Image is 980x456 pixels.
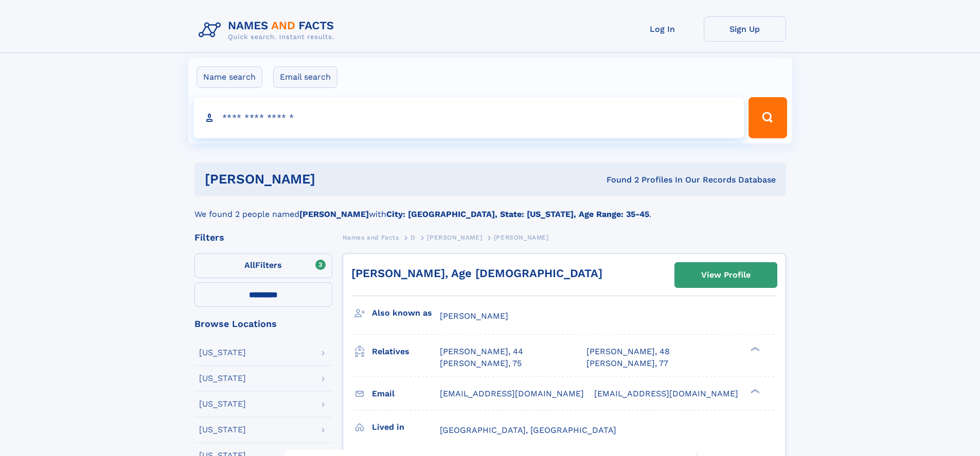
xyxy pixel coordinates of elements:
a: [PERSON_NAME], 48 [586,346,670,357]
div: View Profile [701,263,751,287]
span: [PERSON_NAME] [427,234,482,241]
span: [GEOGRAPHIC_DATA], [GEOGRAPHIC_DATA] [440,425,616,435]
img: Logo Names and Facts [194,16,343,44]
button: Search Button [749,97,787,138]
a: D [411,231,416,244]
div: Found 2 Profiles In Our Records Database [461,174,776,186]
a: [PERSON_NAME], Age [DEMOGRAPHIC_DATA] [351,267,602,280]
div: Browse Locations [194,319,332,329]
h3: Relatives [372,343,440,360]
a: [PERSON_NAME], 44 [440,346,523,357]
h3: Also known as [372,304,440,322]
a: Log In [621,16,704,42]
div: ❯ [748,388,760,394]
a: View Profile [675,263,777,287]
label: Filters [194,253,332,278]
a: Sign Up [704,16,786,42]
span: D [411,234,416,241]
div: [US_STATE] [199,349,246,357]
b: City: [GEOGRAPHIC_DATA], State: [US_STATE], Age Range: 35-45 [386,209,649,219]
span: All [244,260,255,270]
a: [PERSON_NAME], 77 [586,358,668,369]
span: [PERSON_NAME] [494,234,549,241]
input: search input [193,97,744,138]
label: Name search [197,66,262,88]
span: [EMAIL_ADDRESS][DOMAIN_NAME] [594,389,738,398]
label: Email search [273,66,337,88]
h3: Email [372,385,440,403]
h1: [PERSON_NAME] [205,173,461,186]
span: [PERSON_NAME] [440,311,508,321]
div: We found 2 people named with . [194,196,786,221]
a: [PERSON_NAME], 75 [440,358,522,369]
div: [US_STATE] [199,426,246,434]
a: Names and Facts [343,231,399,244]
div: ❯ [748,346,760,353]
div: [US_STATE] [199,400,246,408]
b: [PERSON_NAME] [299,209,369,219]
div: Filters [194,233,332,242]
div: [US_STATE] [199,374,246,382]
span: [EMAIL_ADDRESS][DOMAIN_NAME] [440,389,584,398]
h3: Lived in [372,418,440,436]
a: [PERSON_NAME] [427,231,482,244]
